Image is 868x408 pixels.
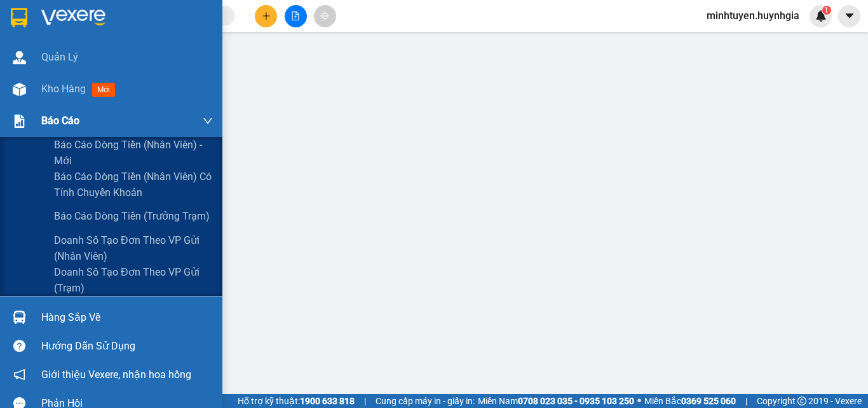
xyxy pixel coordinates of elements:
img: logo-vxr [11,8,27,27]
span: Miền Bắc [644,394,736,408]
span: | [364,394,366,408]
span: Kho hàng [41,83,86,95]
span: Cung cấp máy in - giấy in: [376,394,475,408]
strong: 0369 525 060 [681,396,736,406]
span: ⚪️ [637,398,641,404]
span: Hỗ trợ kỹ thuật: [238,394,355,408]
img: warehouse-icon [13,311,26,324]
span: question-circle [13,340,25,352]
span: | [745,394,747,408]
span: Miền Nam [478,394,634,408]
div: Hàng sắp về [41,308,213,327]
span: Doanh số tạo đơn theo VP gửi (nhân viên) [54,232,213,264]
img: icon-new-feature [815,10,827,22]
span: mới [92,83,115,97]
span: caret-down [844,10,855,22]
span: down [203,116,213,126]
div: Hướng dẫn sử dụng [41,337,213,356]
sup: 1 [822,6,831,15]
img: warehouse-icon [13,83,26,96]
span: file-add [291,11,300,20]
img: warehouse-icon [13,51,26,64]
img: solution-icon [13,115,26,128]
button: aim [314,5,336,27]
span: copyright [797,397,806,405]
span: Báo cáo dòng tiền (nhân viên) có tính chuyển khoản [54,169,213,200]
span: Giới thiệu Vexere, nhận hoa hồng [41,367,191,383]
span: Quản Lý [41,49,78,65]
span: Báo cáo dòng tiền (nhân viên) - mới [54,137,213,169]
span: notification [13,369,25,381]
span: minhtuyen.huynhgia [696,8,810,24]
button: caret-down [838,5,860,27]
button: plus [255,5,277,27]
span: Báo cáo [41,113,79,129]
strong: 0708 023 035 - 0935 103 250 [518,396,634,406]
button: file-add [285,5,307,27]
span: plus [262,11,271,20]
strong: 1900 633 818 [300,396,355,406]
span: Báo cáo dòng tiền (trưởng trạm) [54,208,210,224]
span: Doanh số tạo đơn theo VP gửi (trạm) [54,264,213,296]
span: 1 [824,6,829,15]
span: aim [320,11,329,20]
